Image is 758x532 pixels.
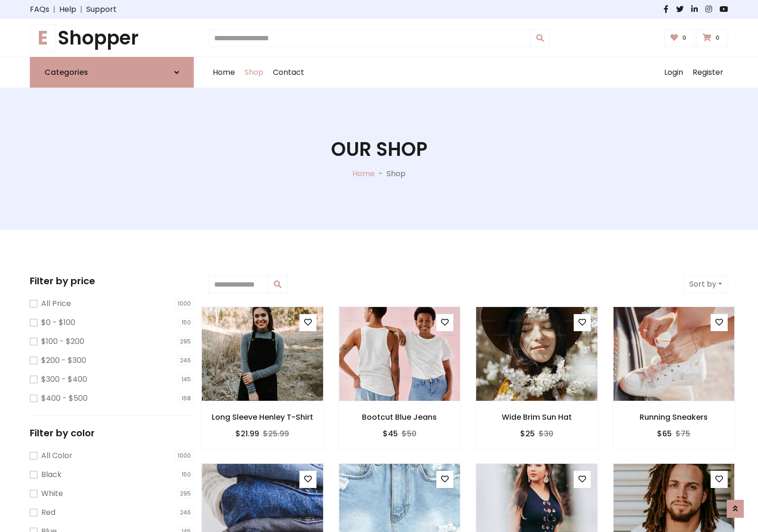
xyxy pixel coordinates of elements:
[41,374,87,385] label: $300 - $400
[41,507,55,518] label: Red
[41,355,86,366] label: $200 - $300
[208,57,240,88] a: Home
[41,317,75,328] label: $0 - $100
[30,24,56,52] span: E
[76,4,86,15] span: |
[49,4,59,15] span: |
[383,429,398,438] h6: $45
[30,27,194,49] h1: Shopper
[177,508,194,517] span: 246
[375,168,387,180] p: -
[657,429,672,438] h6: $65
[177,489,194,498] span: 295
[41,393,88,404] label: $400 - $500
[240,57,268,88] a: Shop
[177,356,194,365] span: 246
[402,428,416,439] del: $50
[331,138,427,161] h1: Our Shop
[680,34,689,42] span: 0
[30,57,194,88] a: Categories
[30,275,194,287] h5: Filter by price
[339,413,461,422] h6: Bootcut Blue Jeans
[676,428,690,439] del: $75
[41,488,63,499] label: White
[352,168,375,179] a: Home
[713,34,722,42] span: 0
[179,375,194,384] span: 145
[539,428,553,439] del: $30
[387,168,406,180] p: Shop
[263,428,289,439] del: $25.99
[201,413,324,422] h6: Long Sleeve Henley T-Shirt
[688,57,728,88] a: Register
[41,298,71,309] label: All Price
[235,429,259,438] h6: $21.99
[179,394,194,403] span: 168
[41,469,62,480] label: Black
[179,470,194,479] span: 150
[30,427,194,439] h5: Filter by color
[86,4,117,15] a: Support
[45,68,88,77] h6: Categories
[41,450,72,461] label: All Color
[659,57,688,88] a: Login
[664,29,695,47] a: 0
[179,318,194,327] span: 150
[30,4,49,15] a: FAQs
[476,413,598,422] h6: Wide Brim Sun Hat
[30,27,194,49] a: EShopper
[268,57,309,88] a: Contact
[41,336,84,347] label: $100 - $200
[59,4,76,15] a: Help
[520,429,535,438] h6: $25
[683,275,728,293] button: Sort by
[175,451,194,460] span: 1000
[613,413,735,422] h6: Running Sneakers
[177,337,194,346] span: 295
[696,29,728,47] a: 0
[175,299,194,308] span: 1000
